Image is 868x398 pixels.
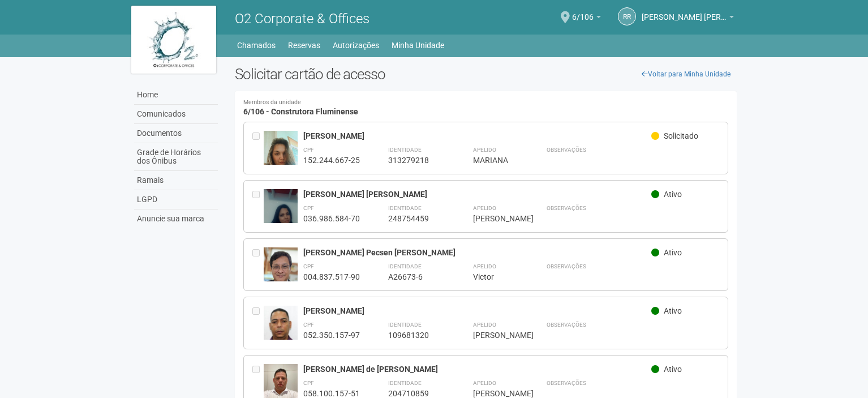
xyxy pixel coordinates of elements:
[473,272,518,282] div: Victor
[264,189,298,250] img: user.jpg
[134,124,218,143] a: Documentos
[664,248,682,257] span: Ativo
[572,2,594,22] span: 6/106
[473,263,496,269] strong: Apelido
[303,380,314,386] strong: CPF
[131,6,216,74] img: logo.jpg
[388,263,422,269] strong: Identidade
[473,330,518,340] div: [PERSON_NAME]
[303,306,651,316] div: [PERSON_NAME]
[388,205,422,211] strong: Identidade
[664,306,682,315] span: Ativo
[303,189,651,199] div: [PERSON_NAME] [PERSON_NAME]
[303,247,651,258] div: [PERSON_NAME] Pecsen [PERSON_NAME]
[473,213,518,224] div: [PERSON_NAME]
[547,147,586,153] strong: Observações
[547,263,586,269] strong: Observações
[264,131,298,191] img: user.jpg
[134,85,218,105] a: Home
[237,37,276,53] a: Chamados
[618,7,636,25] a: RR
[303,322,314,328] strong: CPF
[333,37,379,53] a: Autorizações
[388,380,422,386] strong: Identidade
[547,380,586,386] strong: Observações
[252,189,264,224] div: Entre em contato com a Aministração para solicitar o cancelamento ou 2a via
[134,190,218,209] a: LGPD
[473,380,496,386] strong: Apelido
[473,322,496,328] strong: Apelido
[664,365,682,374] span: Ativo
[303,364,651,374] div: [PERSON_NAME] de [PERSON_NAME]
[134,143,218,171] a: Grade de Horários dos Ônibus
[303,330,360,340] div: 052.350.157-97
[252,247,264,282] div: Entre em contato com a Aministração para solicitar o cancelamento ou 2a via
[235,11,369,27] span: O2 Corporate & Offices
[388,322,422,328] strong: Identidade
[264,306,298,351] img: user.jpg
[388,272,445,282] div: A26673-6
[303,213,360,224] div: 036.986.584-70
[235,66,737,83] h2: Solicitar cartão de acesso
[134,105,218,124] a: Comunicados
[635,66,737,83] a: Voltar para Minha Unidade
[664,131,698,140] span: Solicitado
[134,171,218,190] a: Ramais
[547,322,586,328] strong: Observações
[473,205,496,211] strong: Apelido
[303,131,651,141] div: [PERSON_NAME]
[572,14,601,23] a: 6/106
[134,209,218,228] a: Anuncie sua marca
[473,147,496,153] strong: Apelido
[252,306,264,340] div: Entre em contato com a Aministração para solicitar o cancelamento ou 2a via
[664,190,682,199] span: Ativo
[243,100,728,116] h4: 6/106 - Construtora Fluminense
[388,330,445,340] div: 109681320
[303,272,360,282] div: 004.837.517-90
[303,263,314,269] strong: CPF
[392,37,444,53] a: Minha Unidade
[642,2,727,22] span: Renato Rabello Ribeiro
[303,205,314,211] strong: CPF
[303,155,360,165] div: 152.244.667-25
[264,247,298,293] img: user.jpg
[388,155,445,165] div: 313279218
[388,147,422,153] strong: Identidade
[288,37,320,53] a: Reservas
[252,131,264,165] div: Entre em contato com a Aministração para solicitar o cancelamento ou 2a via
[547,205,586,211] strong: Observações
[243,100,728,106] small: Membros da unidade
[303,147,314,153] strong: CPF
[642,14,734,23] a: [PERSON_NAME] [PERSON_NAME]
[388,213,445,224] div: 248754459
[473,155,518,165] div: MARIANA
